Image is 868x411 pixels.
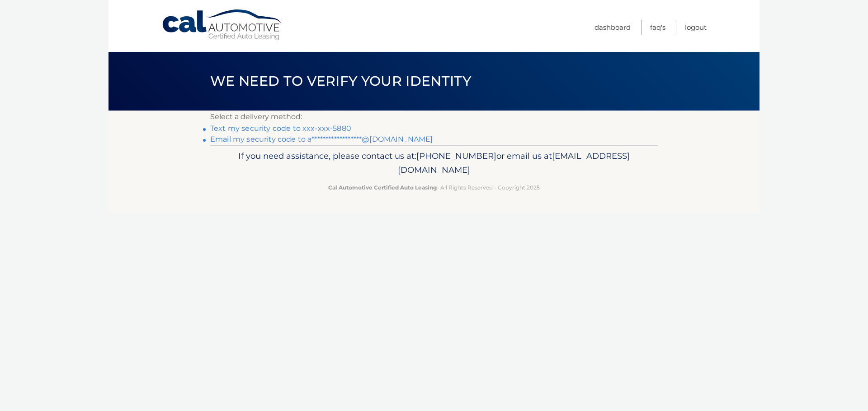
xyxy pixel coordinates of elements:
p: - All Rights Reserved - Copyright 2025 [216,183,652,192]
a: FAQ's [650,20,665,35]
a: Dashboard [594,20,631,35]
span: We need to verify your identity [210,73,471,89]
a: Text my security code to xxx-xxx-5880 [210,124,351,133]
a: Cal Automotive [161,9,283,41]
p: Select a delivery method: [210,111,658,123]
a: Logout [685,20,707,35]
span: [PHONE_NUMBER] [416,151,496,161]
p: If you need assistance, please contact us at: or email us at [216,149,652,178]
strong: Cal Automotive Certified Auto Leasing [328,184,437,191]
